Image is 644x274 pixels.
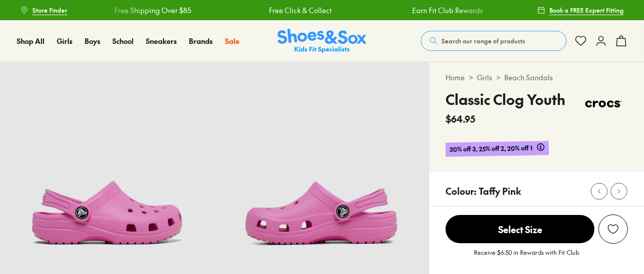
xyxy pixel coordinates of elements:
[446,214,594,244] button: Select Size
[537,1,624,19] a: Book a FREE Expert Fitting
[579,89,628,119] img: Vendor logo
[446,72,628,83] div: > >
[549,6,624,15] span: Book a FREE Expert Fitting
[446,215,594,243] span: Select Size
[441,36,525,45] span: Search our range of products
[446,72,465,83] a: Home
[98,5,175,16] a: Free Shipping Over $85
[446,89,566,110] h4: Classic Clog Youth
[446,112,475,126] span: $64.95
[598,214,628,244] button: Add to Wishlist
[225,36,239,46] a: Sale
[446,184,476,198] p: Colour:
[85,36,100,46] a: Boys
[20,1,67,19] a: Store Finder
[395,5,466,16] a: Earn Fit Club Rewards
[252,5,315,16] a: Free Click & Collect
[146,36,177,46] a: Sneakers
[189,36,213,46] a: Brands
[421,31,567,51] button: Search our range of products
[32,6,67,15] span: Store Finder
[477,72,492,83] a: Girls
[450,143,533,154] span: 30% off 3, 25% off 2, 20% off 1
[112,36,134,46] a: School
[504,72,553,83] a: Beach Sandals
[474,248,579,266] p: Receive $6.50 in Rewards with Fit Club
[17,36,45,46] a: Shop All
[277,29,367,53] img: SNS_Logo_Responsive.svg
[277,29,367,53] a: Shoes & Sox
[57,36,72,46] a: Girls
[478,184,521,198] p: Taffy Pink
